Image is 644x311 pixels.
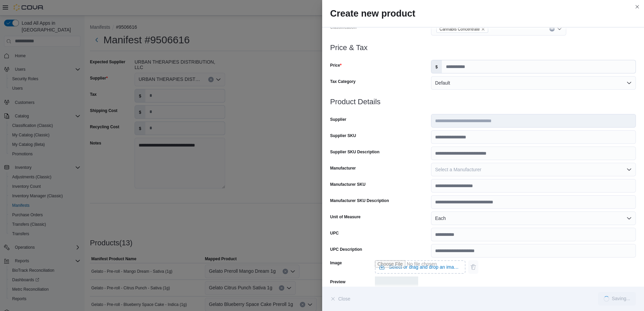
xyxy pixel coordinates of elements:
[330,63,342,68] label: Price
[330,8,636,19] h2: Create new product
[330,279,345,285] label: Preview
[330,149,380,155] label: Supplier SKU Description
[330,98,636,106] h3: Product Details
[481,27,485,31] button: Remove Cannabis Concentrate from selection in this group
[431,60,442,73] label: $
[330,292,351,306] button: Close
[330,182,366,187] label: Manufacturer SKU
[338,295,351,302] span: Close
[330,133,356,138] label: Supplier SKU
[375,260,466,274] input: Use aria labels when no actual label is in use
[598,292,636,306] button: LoadingSaving...
[330,117,347,122] label: Supplier
[439,26,480,32] span: Cannabis Concentrate
[431,76,636,90] button: Default
[431,163,636,176] button: Select a Manufacturer
[633,3,641,11] button: Close this dialog
[330,247,362,252] label: UPC Description
[431,212,636,225] button: Each
[330,165,356,171] label: Manufacturer
[330,44,636,52] h3: Price & Tax
[604,296,609,302] span: Loading
[549,26,555,31] button: Clear input
[330,79,356,84] label: Tax Category
[330,25,358,30] label: Classification
[330,230,339,236] label: UPC
[435,167,481,172] span: Select a Manufacturer
[330,198,389,203] label: Manufacturer SKU Description
[330,260,342,266] label: Image
[436,25,488,33] span: Cannabis Concentrate
[612,296,630,302] div: Saving...
[330,214,361,220] label: Unit of Measure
